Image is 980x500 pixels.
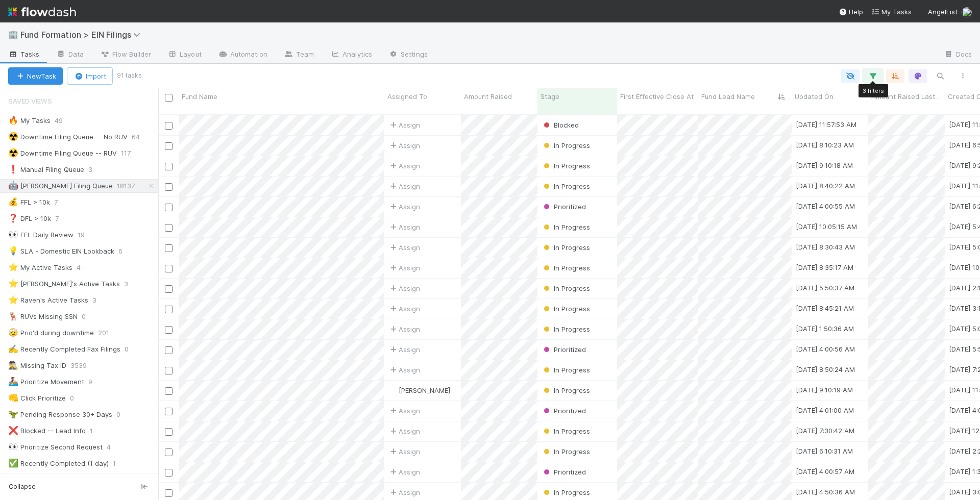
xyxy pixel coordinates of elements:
[542,203,586,211] span: Prioritized
[542,283,590,293] div: In Progress
[542,447,590,456] span: In Progress
[8,442,18,451] span: 👀
[388,426,420,436] div: Assign
[165,346,173,354] input: Toggle Row Selected
[542,427,590,435] span: In Progress
[871,91,942,102] span: Amount Raised Last Updated
[8,181,18,190] span: 🤖
[165,285,173,293] input: Toggle Row Selected
[117,71,142,80] small: 91 tasks
[542,242,590,253] div: In Progress
[77,261,91,274] span: 4
[165,142,173,150] input: Toggle Row Selected
[132,131,150,143] span: 64
[388,161,420,171] div: Assign
[8,312,18,320] span: 🦌
[871,7,912,17] a: My Tasks
[8,343,120,356] div: Recently Completed Fax Filings
[165,489,173,497] input: Toggle Row Selected
[8,376,84,388] div: Prioritize Movement
[928,8,958,16] span: AngelList
[542,263,590,273] div: In Progress
[388,202,420,212] span: Assign
[8,393,18,402] span: 👊
[388,467,420,477] span: Assign
[542,406,586,416] div: Prioritized
[542,140,590,151] div: In Progress
[107,441,121,454] span: 4
[165,183,173,191] input: Toggle Row Selected
[542,385,590,395] div: In Progress
[542,162,590,170] span: In Progress
[8,294,88,307] div: Raven's Active Tasks
[388,385,450,395] div: [PERSON_NAME]
[165,326,173,334] input: Toggle Row Selected
[125,343,139,356] span: 0
[8,441,103,454] div: Prioritize Second Request
[796,201,855,211] div: [DATE] 4:00:55 AM
[796,487,855,497] div: [DATE] 4:50:36 AM
[165,224,173,232] input: Toggle Row Selected
[20,30,145,40] span: Fund Formation > EIN Filings
[124,278,138,290] span: 3
[796,242,855,252] div: [DATE] 8:30:43 AM
[165,122,173,130] input: Toggle Row Selected
[542,181,590,191] div: In Progress
[542,467,586,477] div: Prioritized
[165,367,173,374] input: Toggle Row Selected
[322,47,380,63] a: Analytics
[962,7,972,17] img: avatar_892eb56c-5b5a-46db-bf0b-2a9023d0e8f8.png
[542,446,590,457] div: In Progress
[118,245,133,258] span: 6
[388,365,420,375] span: Assign
[388,406,420,416] span: Assign
[796,303,854,313] div: [DATE] 8:45:21 AM
[8,132,18,141] span: ☢️
[542,243,590,252] span: In Progress
[8,424,86,437] div: Blocked -- Lead Info
[542,121,579,129] span: Blocked
[8,3,76,20] img: logo-inverted-e16ddd16eac7371096b0.svg
[117,180,145,192] span: 18137
[796,446,853,456] div: [DATE] 6:10:31 AM
[165,408,173,415] input: Toggle Row Selected
[388,263,420,273] span: Assign
[388,304,420,314] div: Assign
[388,487,420,497] span: Assign
[182,91,217,102] span: Fund Name
[795,91,834,102] span: Updated On
[388,140,420,151] span: Assign
[388,446,420,457] span: Assign
[796,364,855,374] div: [DATE] 8:50:24 AM
[8,163,84,176] div: Manual Filing Queue
[8,377,18,386] span: 🚣‍♀️
[388,283,420,293] span: Assign
[542,426,590,436] div: In Progress
[165,204,173,211] input: Toggle Row Selected
[82,310,96,323] span: 0
[796,323,854,334] div: [DATE] 1:50:36 AM
[8,131,128,143] div: Downtime Filing Queue -- No RUV
[542,264,590,272] span: In Progress
[839,7,863,17] div: Help
[8,246,18,255] span: 💡
[8,410,18,418] span: 🦖
[796,181,855,191] div: [DATE] 8:40:22 AM
[388,242,420,253] span: Assign
[8,344,18,353] span: ✍️
[542,202,586,212] div: Prioritized
[165,94,173,102] input: Toggle All Rows Selected
[388,324,420,334] span: Assign
[48,47,92,63] a: Data
[8,263,18,271] span: ⭐
[8,114,51,127] div: My Tasks
[78,229,95,241] span: 19
[8,91,52,111] span: Saved Views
